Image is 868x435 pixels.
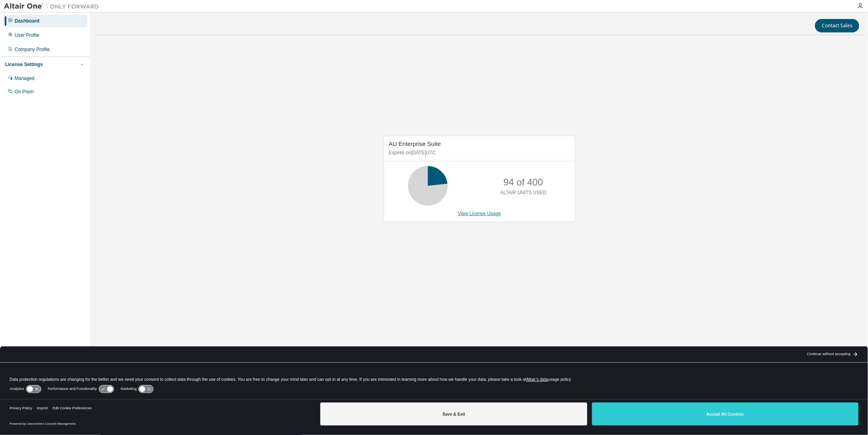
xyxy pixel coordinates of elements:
[389,140,441,147] span: AU Enterprise Suite
[503,176,543,189] p: 94 of 400
[500,189,546,196] p: ALTAIR UNITS USED
[15,18,40,24] div: Dashboard
[458,211,501,216] a: View License Usage
[5,61,43,68] div: License Settings
[815,19,859,32] button: Contact Sales
[15,75,34,81] div: Managed
[15,89,34,95] div: On Prem
[15,32,40,38] div: User Profile
[389,149,568,156] p: Expires on [DATE] UTC
[4,2,103,10] img: Altair One
[15,46,50,53] div: Company Profile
